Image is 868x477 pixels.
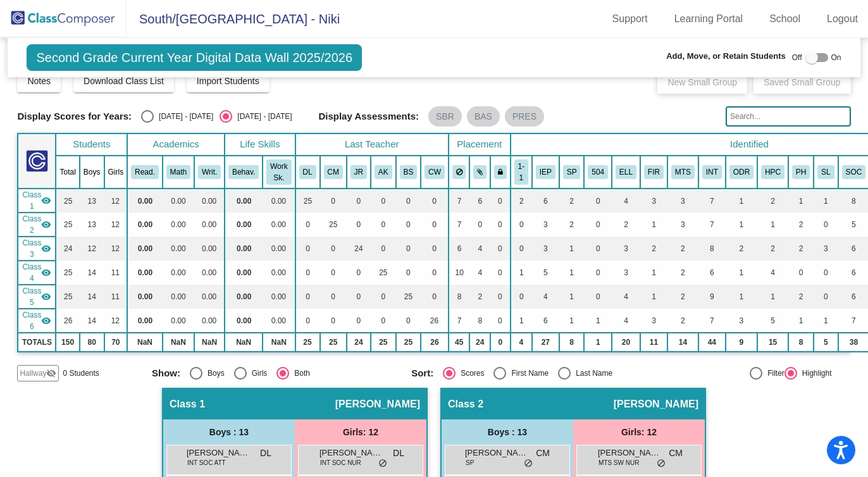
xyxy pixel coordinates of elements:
[127,237,163,261] td: 0.00
[232,111,292,122] div: [DATE] - [DATE]
[559,285,585,309] td: 1
[702,165,722,179] button: INT
[371,333,396,352] td: 25
[757,156,788,189] th: Heavy Parent Communication
[698,285,726,309] td: 9
[559,309,585,333] td: 1
[469,309,490,333] td: 8
[371,213,396,237] td: 0
[814,156,838,189] th: School-linked Therapist Scheduled
[371,261,396,285] td: 25
[559,237,585,261] td: 1
[814,261,838,285] td: 0
[421,156,449,189] th: Corie Walters
[814,189,838,213] td: 1
[318,111,419,122] span: Display Assessments:
[18,213,56,237] td: Candi Moelter - No Class Name
[371,189,396,213] td: 0
[421,213,449,237] td: 0
[127,9,340,29] span: South/[GEOGRAPHIC_DATA] - Niki
[612,189,640,213] td: 4
[511,261,532,285] td: 1
[347,213,371,237] td: 0
[163,237,194,261] td: 0.00
[588,165,608,179] button: 504
[788,189,814,213] td: 1
[163,309,194,333] td: 0.00
[584,237,612,261] td: 0
[396,333,421,352] td: 25
[80,285,104,309] td: 14
[814,285,838,309] td: 0
[757,285,788,309] td: 1
[559,189,585,213] td: 2
[320,285,347,309] td: 0
[421,285,449,309] td: 0
[266,159,291,185] button: Work Sk.
[198,165,221,179] button: Writ.
[469,213,490,237] td: 0
[324,165,343,179] button: CM
[371,285,396,309] td: 0
[295,309,320,333] td: 0
[80,189,104,213] td: 13
[166,165,190,179] button: Math
[469,333,490,352] td: 24
[532,285,559,309] td: 4
[17,111,132,122] span: Display Scores for Years:
[80,333,104,352] td: 80
[726,309,757,333] td: 3
[320,189,347,213] td: 0
[817,165,834,179] button: SL
[469,285,490,309] td: 2
[469,156,490,189] th: Keep with students
[559,333,585,352] td: 8
[584,309,612,333] td: 1
[187,70,270,92] button: Import Students
[127,213,163,237] td: 0.00
[80,261,104,285] td: 14
[396,309,421,333] td: 0
[842,165,866,179] button: SOC
[757,189,788,213] td: 2
[449,261,470,285] td: 10
[449,237,470,261] td: 6
[559,213,585,237] td: 2
[532,309,559,333] td: 6
[22,237,41,260] span: Class 3
[667,213,698,237] td: 3
[163,213,194,237] td: 0.00
[41,195,51,206] mat-icon: visibility
[320,156,347,189] th: Candi Moelter
[449,309,470,333] td: 7
[295,333,320,352] td: 25
[127,285,163,309] td: 0.00
[532,213,559,237] td: 3
[263,213,295,237] td: 0.00
[396,237,421,261] td: 0
[449,285,470,309] td: 8
[511,285,532,309] td: 0
[788,213,814,237] td: 2
[400,165,418,179] button: BS
[295,285,320,309] td: 0
[490,261,511,285] td: 0
[80,237,104,261] td: 12
[757,213,788,237] td: 1
[511,333,532,352] td: 4
[788,156,814,189] th: Phonics Concern
[18,333,56,352] td: TOTALS
[225,285,263,309] td: 0.00
[104,285,128,309] td: 11
[667,156,698,189] th: Homeroom MTSS intervention
[667,189,698,213] td: 3
[612,156,640,189] th: English Language Learner
[163,261,194,285] td: 0.00
[664,9,753,29] a: Learning Portal
[425,165,445,179] button: CW
[225,261,263,285] td: 0.00
[490,189,511,213] td: 0
[56,213,79,237] td: 25
[584,156,612,189] th: 504 Plan
[532,156,559,189] th: Individualized Education Plan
